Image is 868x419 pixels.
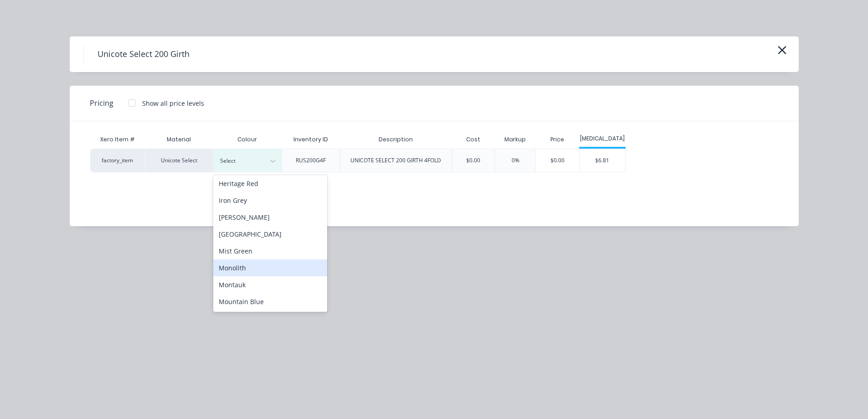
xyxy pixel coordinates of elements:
div: $0.00 [466,156,480,165]
div: [GEOGRAPHIC_DATA] [213,226,327,243]
div: $6.81 [580,149,625,172]
span: Pricing [90,98,113,109]
div: factory_item [90,149,145,172]
div: Iron Grey [213,192,327,209]
div: UNICOTE SELECT 200 GIRTH 4FOLD [350,156,441,165]
div: $0.00 [536,149,579,172]
div: Show all price levels [142,98,204,108]
div: [PERSON_NAME] [213,209,327,226]
div: Material [145,130,213,149]
div: RUS200G4F [296,156,326,165]
div: Inventory ID [286,128,335,151]
div: Monolith [213,259,327,276]
div: Colour [213,130,282,149]
div: Cost [452,130,495,149]
div: [MEDICAL_DATA] [579,134,626,143]
div: Price [535,130,579,149]
div: Unicote Select [145,149,213,172]
div: 0% [512,156,519,165]
div: Mountain Blue [213,293,327,310]
div: Mist Green [213,243,327,259]
div: Markup [495,130,535,149]
div: Heritage Red [213,175,327,192]
div: Xero Item # [90,130,145,149]
div: Off White [213,310,327,327]
div: Montauk [213,276,327,293]
h4: Unicote Select 200 Girth [83,46,203,63]
div: Description [371,128,420,151]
